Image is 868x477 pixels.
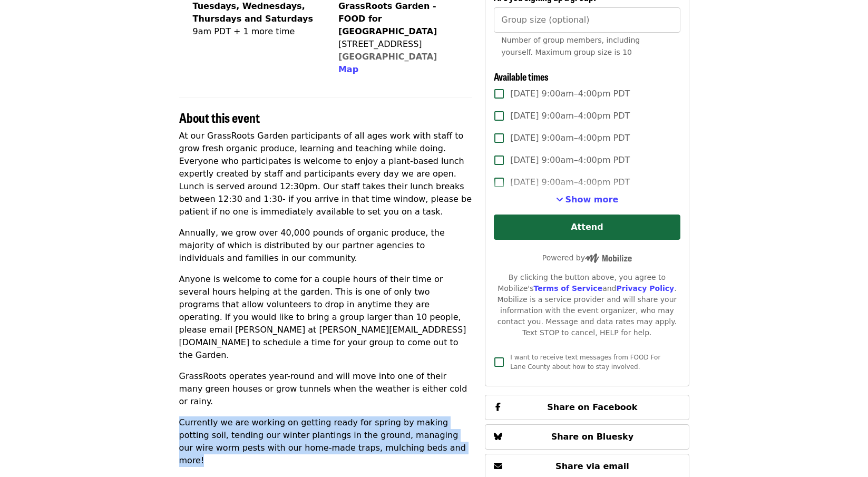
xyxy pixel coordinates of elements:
span: [DATE] 9:00am–4:00pm PDT [510,110,630,122]
button: Map [338,63,358,76]
div: 9am PDT + 1 more time [193,25,317,38]
button: See more timeslots [556,193,619,206]
p: At our GrassRoots Garden participants of all ages work with staff to grow fresh organic produce, ... [179,130,473,218]
span: Share via email [555,461,629,471]
span: [DATE] 9:00am–4:00pm PDT [510,176,630,189]
p: Anyone is welcome to come for a couple hours of their time or several hours helping at the garden... [179,273,473,362]
button: Share on Bluesky [485,424,689,450]
span: Map [338,64,358,74]
p: Annually, we grow over 40,000 pounds of organic produce, the majority of which is distributed by ... [179,227,473,265]
div: By clicking the button above, you agree to Mobilize's and . Mobilize is a service provider and wi... [494,272,680,338]
span: Show more [565,194,619,205]
p: GrassRoots operates year-round and will move into one of their many green houses or grow tunnels ... [179,370,473,408]
p: Currently we are working on getting ready for spring by making potting soil, tending our winter p... [179,416,473,467]
input: [object Object] [494,7,680,33]
a: Privacy Policy [616,284,674,293]
a: [GEOGRAPHIC_DATA] [338,52,437,62]
span: Share on Facebook [547,402,637,412]
span: [DATE] 9:00am–4:00pm PDT [510,154,630,167]
span: Share on Bluesky [551,432,634,442]
a: Terms of Service [533,284,602,293]
button: Share on Facebook [485,395,689,420]
span: [DATE] 9:00am–4:00pm PDT [510,87,630,100]
span: About this event [179,108,260,126]
strong: Tuesdays, Wednesdays, Thursdays and Saturdays [193,1,314,24]
span: [DATE] 9:00am–4:00pm PDT [510,132,630,144]
span: I want to receive text messages from FOOD For Lane County about how to stay involved. [510,354,660,371]
span: Powered by [542,254,632,262]
span: Number of group members, including yourself. Maximum group size is 10 [501,36,640,56]
strong: GrassRoots Garden - FOOD for [GEOGRAPHIC_DATA] [338,1,437,36]
img: Powered by Mobilize [585,254,632,263]
div: [STREET_ADDRESS] [338,38,464,51]
span: Available times [494,70,549,83]
button: Attend [494,215,680,240]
